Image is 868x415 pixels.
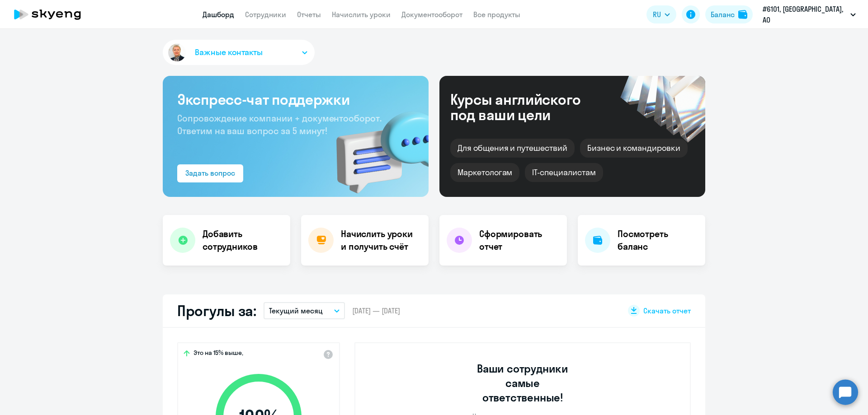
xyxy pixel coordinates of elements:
div: Баланс [711,9,735,20]
button: Задать вопрос [177,164,243,182]
a: Сотрудники [245,10,286,19]
div: IT-специалистам [525,163,603,182]
span: RU [653,9,661,20]
h2: Прогулы за: [177,302,256,320]
h3: Ваши сотрудники самые ответственные! [465,361,581,405]
h4: Сформировать отчет [479,228,560,253]
span: Важные контакты [195,47,263,58]
div: Курсы английского под ваши цели [450,92,605,122]
img: bg-img [323,95,429,197]
a: Дашборд [203,10,234,19]
a: Отчеты [297,10,321,19]
img: balance [738,10,747,19]
p: #6101, [GEOGRAPHIC_DATA], АО [763,4,847,25]
div: Для общения и путешествий [450,139,575,158]
h3: Экспресс-чат поддержки [177,90,414,108]
span: Сопровождение компании + документооборот. Ответим на ваш вопрос за 5 минут! [177,112,382,136]
img: avatar [166,42,188,63]
a: Начислить уроки [332,10,391,19]
a: Документооборот [401,10,462,19]
h4: Посмотреть баланс [618,228,698,253]
div: Маркетологам [450,163,519,182]
div: Задать вопрос [185,168,235,178]
button: Балансbalance [705,5,753,23]
button: #6101, [GEOGRAPHIC_DATA], АО [758,4,860,25]
button: Текущий месяц [264,302,345,319]
p: Текущий месяц [269,305,323,316]
h4: Добавить сотрудников [203,228,283,253]
span: Это на 15% выше, [193,349,243,359]
a: Все продукты [473,10,520,19]
span: [DATE] — [DATE] [352,306,400,316]
div: Бизнес и командировки [580,139,688,158]
h4: Начислить уроки и получить счёт [341,228,420,253]
button: Важные контакты [163,40,315,65]
span: Скачать отчет [643,306,691,316]
button: RU [646,5,676,23]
